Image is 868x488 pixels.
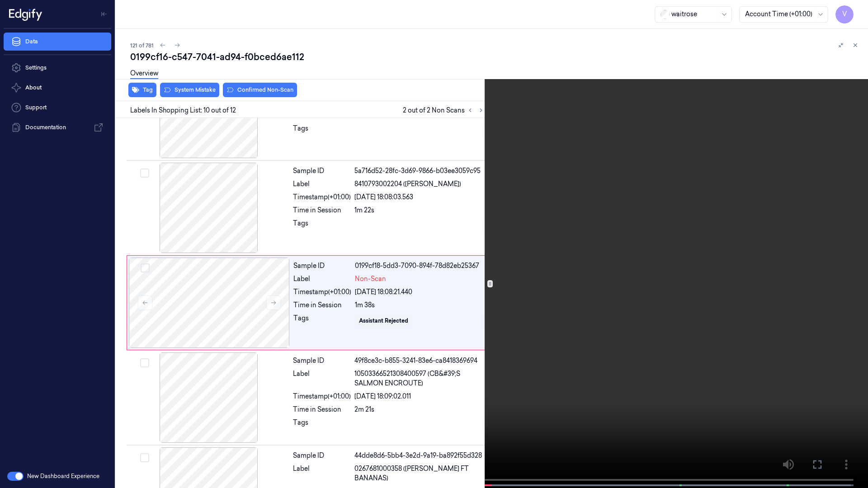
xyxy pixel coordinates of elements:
[4,99,111,117] a: Support
[293,369,351,388] div: Label
[293,300,351,310] div: Time in Session
[354,369,485,388] span: 10503366521308400597 (CB&#39;S SALMON ENCROUTE)
[354,392,485,401] div: [DATE] 18:09:02.011
[293,206,351,215] div: Time in Session
[354,192,485,202] div: [DATE] 18:08:03.563
[140,453,149,462] button: Select row
[354,356,485,366] div: 49f8ce3c-b855-3241-83e6-ca8418369694
[354,206,485,215] div: 1m 22s
[140,169,149,178] button: Select row
[293,392,351,401] div: Timestamp (+01:00)
[355,287,484,297] div: [DATE] 18:08:21.440
[354,166,485,176] div: 5a716d52-28fc-3d69-9866-b03ee3059c95
[4,79,111,97] button: About
[223,83,297,97] button: Confirmed Non-Scan
[293,451,351,460] div: Sample ID
[4,59,111,77] a: Settings
[293,287,351,297] div: Timestamp (+01:00)
[141,263,150,272] button: Select row
[293,192,351,202] div: Timestamp (+01:00)
[293,261,351,271] div: Sample ID
[355,274,386,284] span: Non-Scan
[4,33,111,51] a: Data
[354,451,485,460] div: 44dde8d6-5bb4-3e2d-9a19-ba892f55d328
[354,464,485,483] span: 0267681000358 ([PERSON_NAME] FT BANANAS)
[128,83,156,97] button: Tag
[293,274,351,284] div: Label
[97,7,111,21] button: Toggle Navigation
[293,405,351,414] div: Time in Session
[130,69,158,79] a: Overview
[293,219,351,233] div: Tags
[293,314,351,328] div: Tags
[293,464,351,483] div: Label
[403,105,486,116] span: 2 out of 2 Non Scans
[293,418,351,432] div: Tags
[293,124,351,138] div: Tags
[130,106,236,115] span: Labels In Shopping List: 10 out of 12
[354,179,461,189] span: 8410793002204 ([PERSON_NAME])
[140,358,149,367] button: Select row
[130,42,154,49] span: 121 of 781
[160,83,219,97] button: System Mistake
[293,166,351,176] div: Sample ID
[130,51,861,63] div: 0199cf16-c547-7041-ad94-f0bced6ae112
[4,118,111,136] a: Documentation
[293,179,351,189] div: Label
[293,356,351,366] div: Sample ID
[354,405,485,414] div: 2m 21s
[359,317,408,325] div: Assistant Rejected
[355,300,484,310] div: 1m 38s
[835,5,854,23] button: V
[355,261,484,271] div: 0199cf18-5dd3-7090-894f-78d82eb25367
